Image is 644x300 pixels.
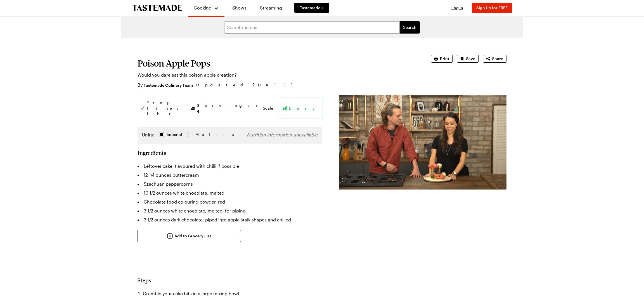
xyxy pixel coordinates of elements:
h2: Steps [138,277,322,284]
li: 10 1/2 ounces white chocolate, melted [138,188,322,197]
span: Print [440,56,449,62]
div: Imperial [167,131,182,138]
span: Share [492,56,503,62]
span: 4 [197,108,199,114]
li: Crumble your cake bits in a large mixing bowl. [138,289,322,298]
button: Cooking [193,2,219,13]
li: 3 1/2 ounces dark chocolate, piped into apple stalk shapes and chilled [138,215,322,224]
li: 3 1/2 ounces white chocolate, melted, for piping [138,206,322,215]
a: Tastemade Culinary Team [144,82,193,88]
span: Updated : [DATE] [196,82,298,88]
span: Search [403,25,416,30]
p: Would you dare eat this poison apple creation? [138,72,415,78]
span: Tastemade + [300,5,323,11]
span: Add to Grocery List [174,233,211,239]
label: Units: [142,131,154,138]
button: Scale [263,105,273,111]
p: By [138,82,193,88]
button: Log In [446,5,468,11]
span: Log In [451,5,463,10]
span: Metric [195,131,208,138]
li: 12 1/4 ounces buttercream [138,171,322,179]
span: Servings: [197,103,260,114]
span: Easy [289,105,320,111]
button: Save recipe [457,55,479,63]
button: Share [483,55,506,63]
button: filters [400,21,420,34]
a: Tastemade + [294,3,329,13]
span: Sign Up for FREE [476,5,508,10]
span: Save [466,56,475,62]
span: Imperial [167,131,183,138]
li: Leftover cake, flavoured with chilli if possible [138,162,322,171]
li: Chocolate food colouring powder, red [138,197,322,206]
h2: Ingredients [138,149,166,156]
button: Add to Grocery List [138,230,241,242]
button: Print [431,55,453,63]
h1: Poison Apple Pops [138,58,415,68]
span: Cooking [194,5,212,10]
a: To Tastemade Home Page [132,5,182,11]
span: Prep Time: 1 hr [146,100,181,117]
div: Metric [195,131,207,138]
div: Imperial Metric [142,131,207,139]
span: Nutrition information unavailable [247,132,318,137]
button: Sign Up for FREE [472,3,512,13]
li: Szechuan peppercorns [138,179,322,188]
